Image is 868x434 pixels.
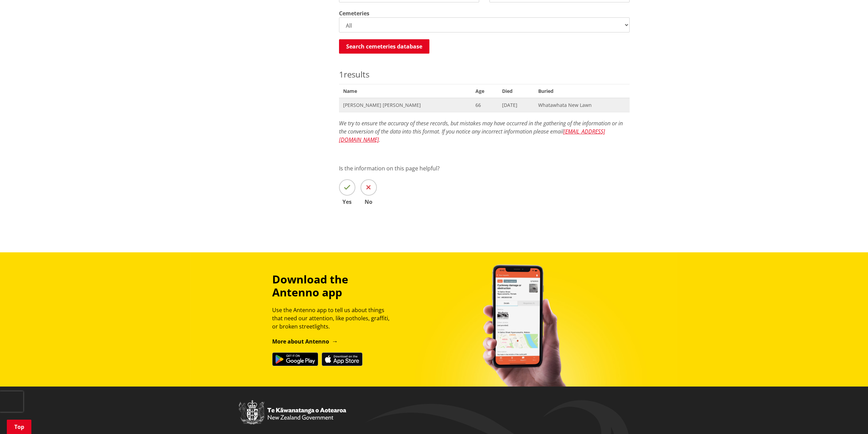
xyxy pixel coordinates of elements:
span: [PERSON_NAME] [PERSON_NAME] [343,102,468,109]
img: Download on the App Store [322,352,363,366]
a: More about Antenno [272,338,338,345]
img: Get it on Google Play [272,352,318,366]
span: Yes [339,199,355,205]
span: Name [339,84,472,98]
a: Top [7,420,31,434]
p: Is the information on this page helpful? [339,164,630,172]
span: [DATE] [502,102,530,109]
p: results [339,68,630,81]
span: 1 [339,69,344,80]
a: [PERSON_NAME] [PERSON_NAME] 66 [DATE] Whatawhata New Lawn [339,98,630,112]
span: Buried [534,84,629,98]
img: New Zealand Government [239,400,346,425]
span: Age [471,84,498,98]
iframe: Messenger Launcher [837,405,861,430]
em: We try to ensure the accuracy of these records, but mistakes may have occurred in the gathering o... [339,120,623,143]
span: No [361,199,377,205]
button: Search cemeteries database [339,39,429,54]
p: Use the Antenno app to tell us about things that need our attention, like potholes, graffiti, or ... [272,306,396,331]
span: Died [498,84,534,98]
a: [EMAIL_ADDRESS][DOMAIN_NAME] [339,128,605,143]
span: Whatawhata New Lawn [538,102,625,109]
span: 66 [475,102,494,109]
a: New Zealand Government [239,416,346,422]
label: Cemeteries [339,9,369,17]
h3: Download the Antenno app [272,273,396,299]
